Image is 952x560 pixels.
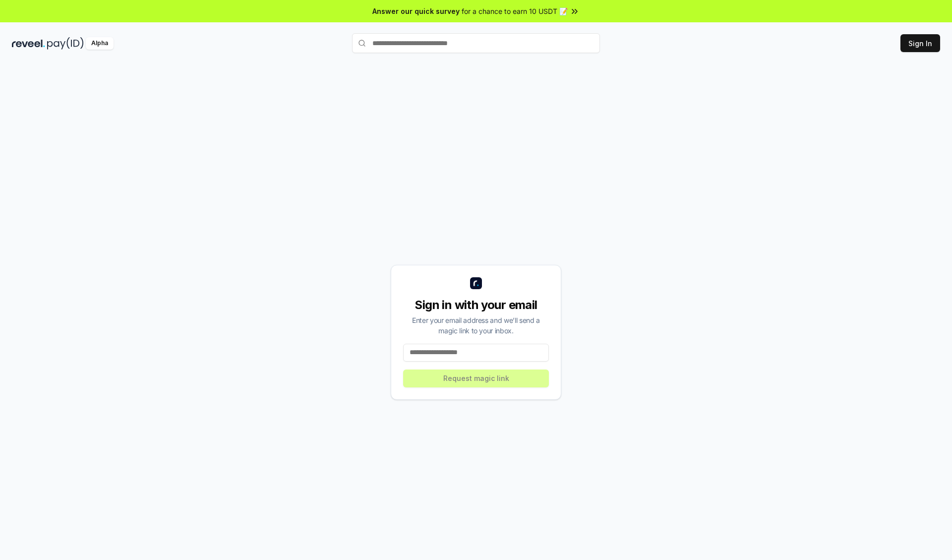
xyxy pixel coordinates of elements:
button: Sign In [900,34,940,52]
img: pay_id [47,37,84,50]
img: logo_small [470,277,482,289]
span: for a chance to earn 10 USDT 📝 [462,6,568,16]
div: Alpha [86,37,114,50]
img: reveel_dark [12,37,45,50]
span: Answer our quick survey [372,6,460,16]
div: Sign in with your email [403,297,549,313]
div: Enter your email address and we’ll send a magic link to your inbox. [403,315,549,336]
